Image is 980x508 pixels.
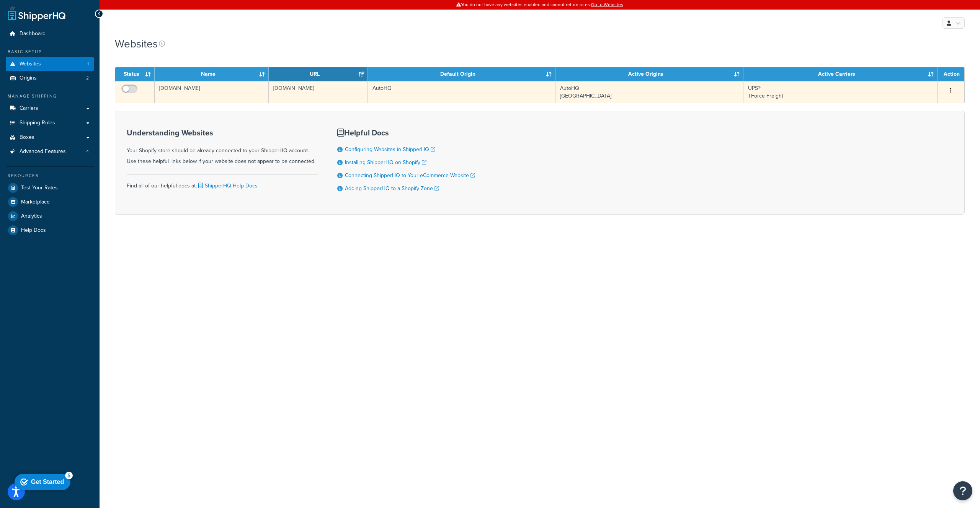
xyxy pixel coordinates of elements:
span: Boxes [20,134,34,141]
span: Analytics [21,213,42,220]
td: [DOMAIN_NAME] [269,81,367,103]
a: Installing ShipperHQ on Shopify [345,158,426,166]
td: AutoHQ [GEOGRAPHIC_DATA] [555,81,743,103]
h3: Helpful Docs [337,129,475,137]
th: Default Origin: activate to sort column ascending [368,67,556,81]
li: Advanced Features [6,145,94,159]
a: Go to Websites [591,1,623,8]
a: ShipperHQ Home [8,6,65,21]
th: Name: activate to sort column ascending [155,67,269,81]
span: Advanced Features [20,148,66,155]
a: Advanced Features 4 [6,145,94,159]
a: Configuring Websites in ShipperHQ [345,145,435,153]
span: Help Docs [21,227,46,234]
a: Carriers [6,101,94,116]
th: URL: activate to sort column ascending [269,67,367,81]
a: Dashboard [6,27,94,41]
span: Marketplace [21,199,50,205]
span: Origins [20,75,37,81]
div: Resources [6,173,94,179]
a: Origins 2 [6,71,94,85]
div: 5 [54,2,61,9]
span: Dashboard [20,31,46,37]
h1: Websites [115,36,158,51]
a: Shipping Rules [6,116,94,130]
a: Marketplace [6,195,94,209]
div: Find all of our helpful docs at: [127,174,318,191]
a: Websites 1 [6,57,94,71]
li: Origins [6,71,94,85]
a: Help Docs [6,223,94,237]
span: 1 [87,61,89,67]
td: [DOMAIN_NAME] [155,81,269,103]
a: Connecting ShipperHQ to Your eCommerce Website [345,171,475,179]
span: Test Your Rates [21,185,58,191]
span: Websites [20,61,41,67]
div: Get Started 5 items remaining, 0% complete [3,4,59,20]
th: Status: activate to sort column ascending [115,67,155,81]
th: Active Carriers: activate to sort column ascending [743,67,938,81]
td: UPS® TForce Freight [743,81,938,103]
h3: Understanding Websites [127,129,318,137]
td: AutoHQ [368,81,556,103]
th: Action [938,67,964,81]
div: Your Shopify store should be already connected to your ShipperHQ account. Use these helpful links... [127,129,318,167]
span: 4 [86,148,89,155]
li: Websites [6,57,94,71]
a: ShipperHQ Help Docs [197,182,258,190]
span: Shipping Rules [20,120,55,126]
div: Basic Setup [6,49,94,55]
button: Open Resource Center [953,481,972,500]
div: Manage Shipping [6,93,94,99]
span: 2 [86,75,89,81]
a: Boxes [6,130,94,145]
div: Get Started [20,8,52,15]
a: Adding ShipperHQ to a Shopify Zone [345,184,439,192]
a: Test Your Rates [6,181,94,195]
th: Active Origins: activate to sort column ascending [555,67,743,81]
span: Carriers [20,105,38,112]
a: Analytics [6,209,94,223]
